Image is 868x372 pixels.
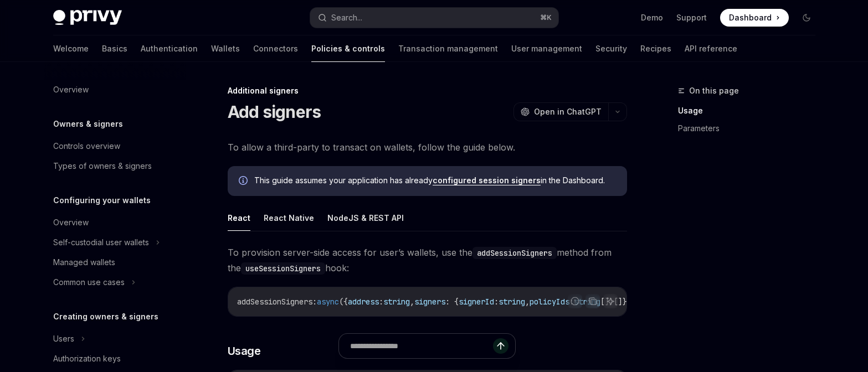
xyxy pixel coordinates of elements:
[534,106,602,117] span: Open in ChatGPT
[44,272,186,292] button: Common use cases
[540,13,552,22] span: ⌘ K
[685,35,737,62] a: API reference
[379,297,383,307] span: :
[44,232,186,252] button: Self-custodial user wallets
[641,12,663,23] a: Demo
[311,35,385,62] a: Policies & controls
[44,329,186,349] button: Users
[44,80,186,100] a: Overview
[53,159,152,173] div: Types of owners & signers
[228,102,321,122] h1: Add signers
[44,252,186,272] a: Managed wallets
[525,297,530,307] span: ,
[494,297,499,307] span: :
[595,35,627,62] a: Security
[53,83,89,96] div: Overview
[241,262,325,275] code: useSessionSigners
[459,297,494,307] span: signerId
[720,9,789,27] a: Dashboard
[493,338,509,354] button: Send message
[53,332,74,345] div: Users
[350,334,493,358] input: Ask a question...
[44,213,186,232] a: Overview
[585,294,600,308] button: Copy the contents from the code block
[327,205,404,231] button: NodeJS & REST API
[53,139,120,153] div: Controls overview
[253,35,298,62] a: Connectors
[264,205,314,231] button: React Native
[228,245,627,276] span: To provision server-side access for user’s wallets, use the method from the hook:
[211,35,240,62] a: Wallets
[445,297,459,307] span: : {
[310,8,558,28] button: Search...⌘K
[410,297,414,307] span: ,
[678,120,824,137] a: Parameters
[689,84,739,97] span: On this page
[53,117,123,131] h5: Owners & signers
[513,102,608,121] button: Open in ChatGPT
[239,176,250,187] svg: Info
[600,297,631,307] span: []}[]})
[53,194,151,207] h5: Configuring your wallets
[472,247,557,259] code: addSessionSigners
[331,11,362,24] div: Search...
[44,136,186,156] a: Controls overview
[53,216,89,229] div: Overview
[102,35,127,62] a: Basics
[141,35,198,62] a: Authentication
[312,297,317,307] span: :
[53,256,115,269] div: Managed wallets
[729,12,772,23] span: Dashboard
[228,205,250,231] button: React
[798,9,815,27] button: Toggle dark mode
[383,297,410,307] span: string
[53,35,89,62] a: Welcome
[603,294,618,308] button: Ask AI
[339,297,348,307] span: ({
[511,35,582,62] a: User management
[53,276,125,289] div: Common use cases
[228,85,627,96] div: Additional signers
[317,297,339,307] span: async
[228,139,627,155] span: To allow a third-party to transact on wallets, follow the guide below.
[398,35,498,62] a: Transaction management
[237,297,312,307] span: addSessionSigners
[676,12,707,23] a: Support
[640,35,671,62] a: Recipes
[44,156,186,176] a: Types of owners & signers
[53,10,122,25] img: dark logo
[414,297,445,307] span: signers
[568,294,582,308] button: Report incorrect code
[53,310,158,323] h5: Creating owners & signers
[348,297,379,307] span: address
[53,352,121,365] div: Authorization keys
[499,297,525,307] span: string
[254,175,616,186] span: This guide assumes your application has already in the Dashboard.
[433,175,541,185] a: configured session signers
[530,297,569,307] span: policyIds
[53,236,149,249] div: Self-custodial user wallets
[678,102,824,120] a: Usage
[44,349,186,369] a: Authorization keys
